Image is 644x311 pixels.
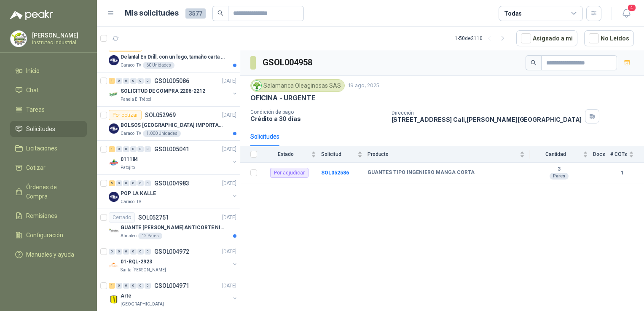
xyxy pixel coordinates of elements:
[26,86,39,95] span: Chat
[26,144,57,153] span: Licitaciones
[109,76,238,103] a: 1 0 0 0 0 0 GSOL005086[DATE] Company LogoSOLICITUD DE COMPRA 2206-2212Panela El Trébol
[116,180,122,186] div: 0
[321,151,356,157] span: Solicitud
[10,102,87,118] a: Tareas
[109,180,115,186] div: 5
[270,168,309,178] div: Por adjudicar
[321,146,368,163] th: Solicitud
[109,55,119,65] img: Company Logo
[116,146,122,152] div: 0
[10,63,87,79] a: Inicio
[530,151,581,157] span: Cantidad
[109,178,238,205] a: 5 0 0 0 0 0 GSOL004983[DATE] Company LogoPOP LA KALLECaracol TV
[26,250,74,259] span: Manuales y ayuda
[109,89,119,99] img: Company Logo
[222,145,236,153] p: [DATE]
[121,87,205,95] p: SOLICITUD DE COMPRA 2206-2212
[138,233,162,239] div: 12 Pares
[10,140,87,156] a: Licitaciones
[10,208,87,224] a: Remisiones
[116,249,122,255] div: 0
[109,78,115,84] div: 1
[222,282,236,290] p: [DATE]
[262,151,309,157] span: Estado
[32,32,85,38] p: [PERSON_NAME]
[130,180,137,186] div: 0
[321,170,349,176] a: SOL052586
[121,292,131,300] p: Arte
[109,110,142,120] div: Por cotizar
[10,227,87,243] a: Configuración
[250,94,316,102] p: OFICINA - URGENTE
[97,38,240,72] a: Por cotizarSOL053008[DATE] Company LogoDelantal En Drill, con un logo, tamaño carta 1 tinta (Se e...
[531,60,537,66] span: search
[109,249,115,255] div: 0
[627,4,636,12] span: 4
[32,40,85,45] p: Instrutec Industrial
[109,212,135,223] div: Cerrado
[116,283,122,289] div: 0
[121,53,225,61] p: Delantal En Drill, con un logo, tamaño carta 1 tinta (Se envia enlacen, como referencia)
[109,283,115,289] div: 1
[222,111,236,119] p: [DATE]
[348,82,379,90] p: 19 ago, 2025
[252,81,261,90] img: Company Logo
[109,226,119,236] img: Company Logo
[121,224,225,232] p: GUANTE [PERSON_NAME] ANTICORTE NIV 5 TALLA L
[26,211,57,220] span: Remisiones
[130,249,137,255] div: 0
[584,30,634,46] button: No Leídos
[97,107,240,141] a: Por cotizarSOL052969[DATE] Company LogoBOLSOS [GEOGRAPHIC_DATA] IMPORTADO [GEOGRAPHIC_DATA]-397-1...
[392,116,582,123] p: [STREET_ADDRESS] Cali , [PERSON_NAME][GEOGRAPHIC_DATA]
[143,130,181,137] div: 1.000 Unidades
[26,105,45,114] span: Tareas
[123,78,129,84] div: 0
[121,190,156,198] p: POP LA KALLE
[121,258,152,266] p: 01-RQL-2923
[516,30,577,46] button: Asignado a mi
[145,283,151,289] div: 0
[143,62,174,69] div: 60 Unidades
[250,109,385,115] p: Condición de pago
[116,78,122,84] div: 0
[392,110,582,116] p: Dirección
[368,151,518,157] span: Producto
[222,77,236,85] p: [DATE]
[10,247,87,263] a: Manuales y ayuda
[97,209,240,243] a: CerradoSOL052751[DATE] Company LogoGUANTE [PERSON_NAME] ANTICORTE NIV 5 TALLA LAlmatec12 Pares
[26,66,40,75] span: Inicio
[504,9,522,18] div: Todas
[222,180,236,188] p: [DATE]
[121,96,151,103] p: Panela El Trébol
[130,78,137,84] div: 0
[123,146,129,152] div: 0
[121,121,225,129] p: BOLSOS [GEOGRAPHIC_DATA] IMPORTADO [GEOGRAPHIC_DATA]-397-1
[154,146,189,152] p: GSOL005041
[250,115,385,122] p: Crédito a 30 días
[455,32,510,45] div: 1 - 50 de 2110
[26,231,63,240] span: Configuración
[121,301,164,308] p: [GEOGRAPHIC_DATA]
[137,180,144,186] div: 0
[610,146,644,163] th: # COTs
[610,151,627,157] span: # COTs
[250,132,279,141] div: Solicitudes
[145,78,151,84] div: 0
[262,146,321,163] th: Estado
[109,144,238,171] a: 1 0 0 0 0 0 GSOL005041[DATE] Company Logo011184Patojito
[121,130,141,137] p: Caracol TV
[137,283,144,289] div: 0
[222,214,236,222] p: [DATE]
[154,249,189,255] p: GSOL004972
[26,124,55,134] span: Solicitudes
[121,155,138,164] p: 011184
[154,78,189,84] p: GSOL005086
[263,56,314,69] h3: GSOL004958
[619,6,634,21] button: 4
[109,123,119,134] img: Company Logo
[109,158,119,168] img: Company Logo
[250,79,345,92] div: Salamanca Oleaginosas SAS
[550,173,569,180] div: Pares
[154,180,189,186] p: GSOL004983
[10,121,87,137] a: Solicitudes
